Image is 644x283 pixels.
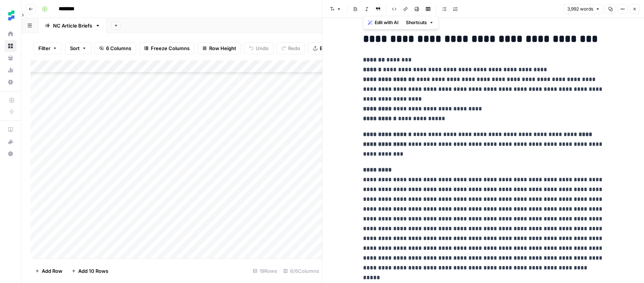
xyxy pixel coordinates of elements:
[38,44,50,52] span: Filter
[151,44,190,52] span: Freeze Columns
[65,42,91,54] button: Sort
[5,136,17,148] button: What's new?
[78,267,108,275] span: Add 10 Rows
[70,44,80,52] span: Sort
[403,18,437,28] button: Shortcuts
[5,9,18,22] img: Ten Speed Logo
[38,18,107,33] a: NC Article Briefs
[5,136,16,147] div: What's new?
[209,44,236,52] span: Row Height
[67,265,113,277] button: Add 10 Rows
[280,265,322,277] div: 6/6 Columns
[5,40,17,52] a: Browse
[5,124,17,136] a: AirOps Academy
[106,44,131,52] span: 6 Columns
[5,64,17,76] a: Usage
[564,4,603,14] button: 3,992 words
[244,42,273,54] button: Undo
[53,22,92,29] div: NC Article Briefs
[139,42,194,54] button: Freeze Columns
[250,265,280,277] div: 19 Rows
[5,148,17,160] button: Help + Support
[5,28,17,40] a: Home
[406,19,427,26] span: Shortcuts
[5,52,17,64] a: Your Data
[5,6,17,25] button: Workspace: Ten Speed
[276,42,305,54] button: Redo
[308,42,351,54] button: Export CSV
[197,42,241,54] button: Row Height
[256,44,269,52] span: Undo
[288,44,300,52] span: Redo
[42,267,62,275] span: Add Row
[30,265,67,277] button: Add Row
[94,42,136,54] button: 6 Columns
[567,6,593,12] span: 3,992 words
[365,18,401,28] button: Edit with AI
[5,76,17,88] a: Settings
[33,42,62,54] button: Filter
[375,19,398,26] span: Edit with AI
